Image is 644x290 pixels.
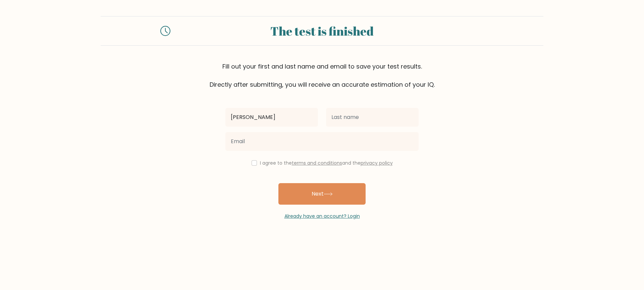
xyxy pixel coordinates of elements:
[260,160,393,166] label: I agree to the and the
[278,183,366,205] button: Next
[178,22,466,40] div: The test is finished
[361,160,393,166] a: privacy policy
[225,132,419,151] input: Email
[284,213,360,219] a: Already have an account? Login
[101,62,543,89] div: Fill out your first and last name and email to save your test results. Directly after submitting,...
[326,108,419,127] input: Last name
[225,108,318,127] input: First name
[292,160,342,166] a: terms and conditions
